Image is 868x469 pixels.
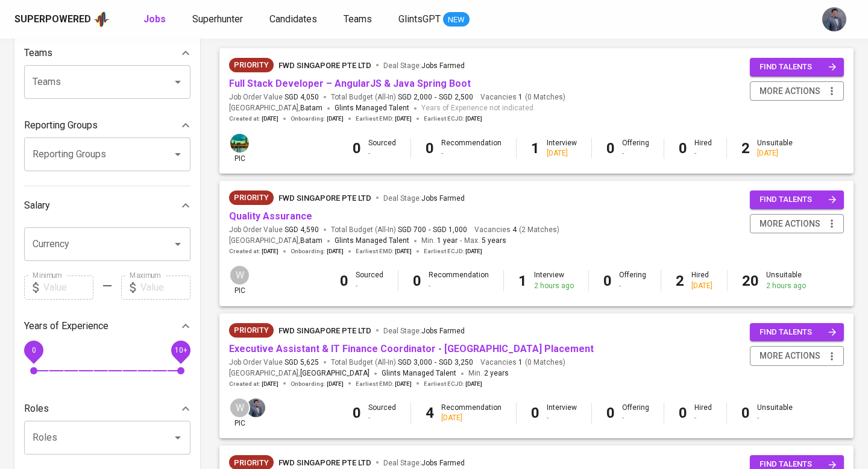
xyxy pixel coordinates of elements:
[676,272,684,289] b: 2
[534,270,574,291] div: Interview
[679,404,687,421] b: 0
[229,235,322,247] span: [GEOGRAPHIC_DATA] ,
[31,345,36,354] span: 0
[441,148,502,159] div: -
[327,115,344,123] span: [DATE]
[229,225,319,235] span: Job Order Value
[356,247,412,256] span: Earliest EMD :
[750,58,844,77] button: find talents
[269,13,317,25] span: Candidates
[356,115,412,123] span: Earliest EMD :
[395,115,412,123] span: [DATE]
[24,319,108,333] p: Years of Experience
[435,357,436,368] span: -
[603,272,612,289] b: 0
[622,138,649,159] div: Offering
[757,138,793,159] div: Unsuitable
[229,192,274,204] span: Priority
[327,380,344,388] span: [DATE]
[426,140,434,157] b: 0
[435,92,436,102] span: -
[229,457,274,469] span: Priority
[368,403,396,423] div: Sourced
[421,459,465,467] span: Jobs Farmed
[169,236,186,253] button: Open
[229,102,322,115] span: [GEOGRAPHIC_DATA] ,
[437,236,458,245] span: 1 year
[382,369,456,377] span: Glints Managed Talent
[766,281,806,291] div: 2 hours ago
[766,270,806,291] div: Unsuitable
[439,92,473,102] span: SGD 2,500
[395,247,412,256] span: [DATE]
[383,459,465,467] span: Deal Stage :
[143,12,168,27] a: Jobs
[694,138,712,159] div: Hired
[143,13,166,25] b: Jobs
[229,115,278,123] span: Created at :
[262,247,278,256] span: [DATE]
[24,397,190,421] div: Roles
[356,270,383,291] div: Sourced
[24,118,98,133] p: Reporting Groups
[421,236,458,245] span: Min.
[679,140,687,157] b: 0
[300,235,322,247] span: Batam
[547,403,577,423] div: Interview
[441,138,502,159] div: Recommendation
[291,115,344,123] span: Onboarding :
[480,357,565,368] span: Vacancies ( 0 Matches )
[285,225,319,235] span: SGD 4,590
[606,404,615,421] b: 0
[24,198,50,213] p: Salary
[694,148,712,159] div: -
[517,357,523,368] span: 1
[622,413,649,423] div: -
[750,81,844,101] button: more actions
[742,272,759,289] b: 20
[757,403,793,423] div: Unsuitable
[757,148,793,159] div: [DATE]
[531,140,539,157] b: 1
[262,115,278,123] span: [DATE]
[759,84,820,99] span: more actions
[229,265,250,286] div: W
[344,12,374,27] a: Teams
[278,458,371,467] span: FWD Singapore Pte Ltd
[468,369,509,377] span: Min.
[229,247,278,256] span: Created at :
[335,236,409,245] span: Glints Managed Talent
[547,138,577,159] div: Interview
[547,148,577,159] div: [DATE]
[229,58,274,72] div: New Job received from Demand Team
[482,236,506,245] span: 5 years
[300,102,322,115] span: Batam
[741,404,750,421] b: 0
[278,61,371,70] span: FWD Singapore Pte Ltd
[691,281,712,291] div: [DATE]
[426,404,434,421] b: 4
[759,193,837,207] span: find talents
[531,404,539,421] b: 0
[285,357,319,368] span: SGD 5,625
[757,413,793,423] div: -
[443,14,470,26] span: NEW
[421,61,465,70] span: Jobs Farmed
[474,225,559,235] span: Vacancies ( 2 Matches )
[465,115,482,123] span: [DATE]
[619,270,646,291] div: Offering
[169,146,186,163] button: Open
[383,194,465,203] span: Deal Stage :
[398,12,470,27] a: GlintsGPT NEW
[353,404,361,421] b: 0
[398,92,432,102] span: SGD 2,000
[424,380,482,388] span: Earliest ECJD :
[421,327,465,335] span: Jobs Farmed
[192,13,243,25] span: Superhunter
[331,357,473,368] span: Total Budget (All-In)
[398,225,426,235] span: SGD 700
[174,345,187,354] span: 10+
[433,225,467,235] span: SGD 1,000
[335,104,409,112] span: Glints Managed Talent
[759,348,820,364] span: more actions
